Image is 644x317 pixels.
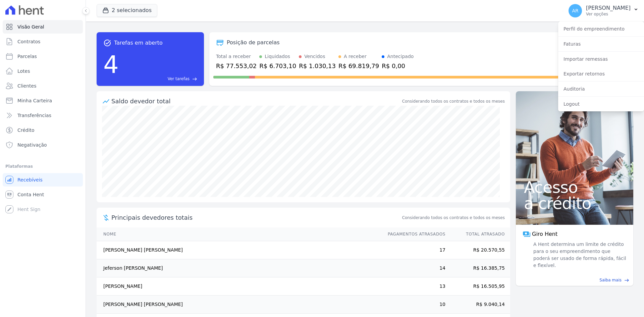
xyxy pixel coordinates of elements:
[446,296,510,314] td: R$ 9.040,14
[3,64,83,78] a: Lotes
[520,277,629,283] a: Saiba mais east
[524,179,625,195] span: Acesso
[381,241,446,259] td: 17
[572,8,578,13] span: AR
[3,188,83,201] a: Conta Hent
[97,277,381,296] td: [PERSON_NAME]
[381,227,446,241] th: Pagamentos Atrasados
[17,38,40,45] span: Contratos
[121,76,197,82] a: Ver tarefas east
[3,94,83,107] a: Minha Carteira
[17,176,43,183] span: Recebíveis
[599,277,622,283] span: Saiba mais
[97,296,381,314] td: [PERSON_NAME] [PERSON_NAME]
[446,259,510,277] td: R$ 16.385,75
[382,61,414,70] div: R$ 0,00
[17,53,37,60] span: Parcelas
[216,61,257,70] div: R$ 77.553,02
[532,230,557,238] span: Giro Hent
[446,241,510,259] td: R$ 20.570,55
[114,39,163,47] span: Tarefas em aberto
[17,83,36,89] span: Clientes
[227,39,280,47] div: Posição de parcelas
[17,112,51,119] span: Transferências
[3,79,83,93] a: Clientes
[5,162,80,170] div: Plataformas
[3,109,83,122] a: Transferências
[558,23,644,35] a: Perfil do empreendimento
[3,35,83,48] a: Contratos
[111,213,401,222] span: Principais devedores totais
[304,53,325,60] div: Vencidos
[168,76,190,82] span: Ver tarefas
[381,259,446,277] td: 14
[563,1,644,20] button: AR [PERSON_NAME] Ver opções
[17,23,44,30] span: Visão Geral
[558,83,644,95] a: Auditoria
[381,296,446,314] td: 10
[558,98,644,110] a: Logout
[3,138,83,152] a: Negativação
[3,50,83,63] a: Parcelas
[265,53,290,60] div: Liquidados
[624,278,629,283] span: east
[3,123,83,137] a: Crédito
[344,53,367,60] div: A receber
[402,98,505,104] div: Considerando todos os contratos e todos os meses
[338,61,379,70] div: R$ 69.819,79
[381,277,446,296] td: 13
[558,68,644,80] a: Exportar retornos
[387,53,414,60] div: Antecipado
[586,11,631,17] p: Ver opções
[17,68,30,74] span: Lotes
[299,61,336,70] div: R$ 1.030,13
[103,47,119,82] div: 4
[446,277,510,296] td: R$ 16.505,95
[97,4,157,17] button: 2 selecionados
[558,53,644,65] a: Importar remessas
[97,241,381,259] td: [PERSON_NAME] [PERSON_NAME]
[111,97,401,106] div: Saldo devedor total
[446,227,510,241] th: Total Atrasado
[17,142,47,148] span: Negativação
[17,97,52,104] span: Minha Carteira
[103,39,111,47] span: task_alt
[192,76,197,82] span: east
[3,173,83,187] a: Recebíveis
[97,227,381,241] th: Nome
[17,127,35,134] span: Crédito
[402,215,505,221] span: Considerando todos os contratos e todos os meses
[3,20,83,34] a: Visão Geral
[216,53,257,60] div: Total a receber
[558,38,644,50] a: Faturas
[532,241,627,269] span: A Hent determina um limite de crédito para o seu empreendimento que poderá ser usado de forma ráp...
[97,259,381,277] td: Jeferson [PERSON_NAME]
[586,5,631,11] p: [PERSON_NAME]
[524,195,625,211] span: a crédito
[259,61,296,70] div: R$ 6.703,10
[17,191,44,198] span: Conta Hent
